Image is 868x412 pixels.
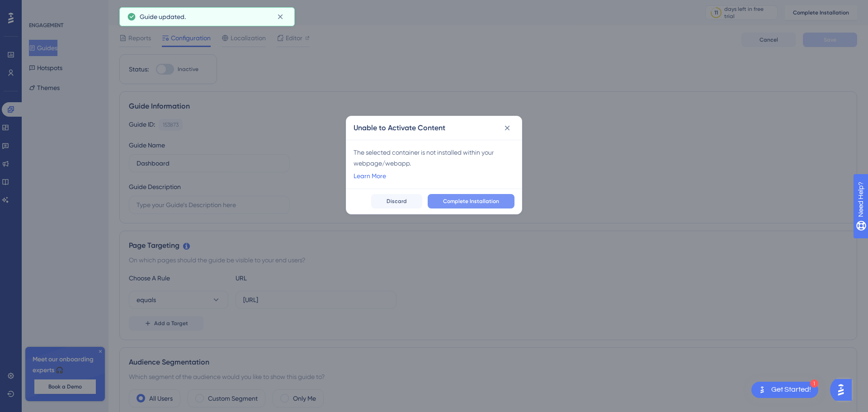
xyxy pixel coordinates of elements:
[751,382,818,398] div: Open Get Started! checklist, remaining modules: 1
[354,123,445,133] h2: Unable to Activate Content
[810,379,818,388] div: 1
[140,11,186,22] span: Guide updated.
[354,170,386,181] a: Learn More
[354,147,514,169] div: The selected container is not installed within your webpage/webapp.
[21,2,57,13] span: Need Help?
[830,376,857,403] iframe: UserGuiding AI Assistant Launcher
[771,385,811,395] div: Get Started!
[443,198,499,205] span: Complete Installation
[757,384,768,395] img: launcher-image-alternative-text
[387,198,407,205] span: Discard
